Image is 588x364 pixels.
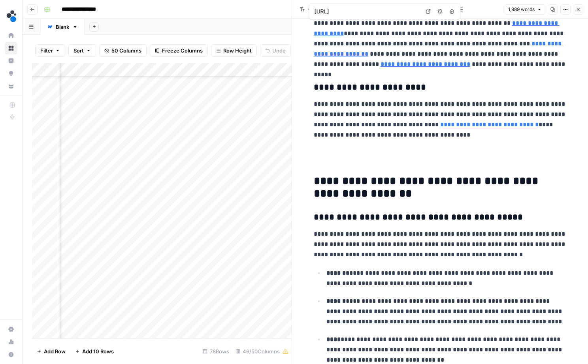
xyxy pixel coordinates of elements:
button: Sort [68,44,96,57]
div: 49/50 Columns [232,345,292,358]
a: Your Data [5,80,17,92]
div: Blank [56,23,69,31]
a: Settings [5,323,17,336]
button: Workspace: spot.ai [5,6,17,26]
button: Add 10 Rows [70,345,119,358]
button: Help + Support [5,348,17,361]
a: Browse [5,42,17,54]
span: Add 10 Rows [82,347,114,355]
a: Home [5,29,17,42]
a: Usage [5,336,17,348]
a: Opportunities [5,67,17,80]
button: Freeze Columns [150,44,208,57]
button: Add Row [32,345,70,358]
span: 1,989 words [508,6,535,13]
button: 50 Columns [99,44,147,57]
button: Undo [260,44,291,57]
span: Row Height [223,47,252,54]
img: spot.ai Logo [5,9,19,23]
span: 50 Columns [111,47,141,54]
span: Freeze Columns [162,47,203,54]
div: 78 Rows [200,345,232,358]
span: Sort [73,47,84,54]
button: Row Height [211,44,257,57]
span: Filter [40,47,53,54]
button: 1,989 words [505,4,545,15]
button: Filter [35,44,65,57]
a: Insights [5,54,17,67]
a: Blank [40,19,85,35]
span: Undo [272,47,286,54]
span: Add Row [44,347,66,355]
